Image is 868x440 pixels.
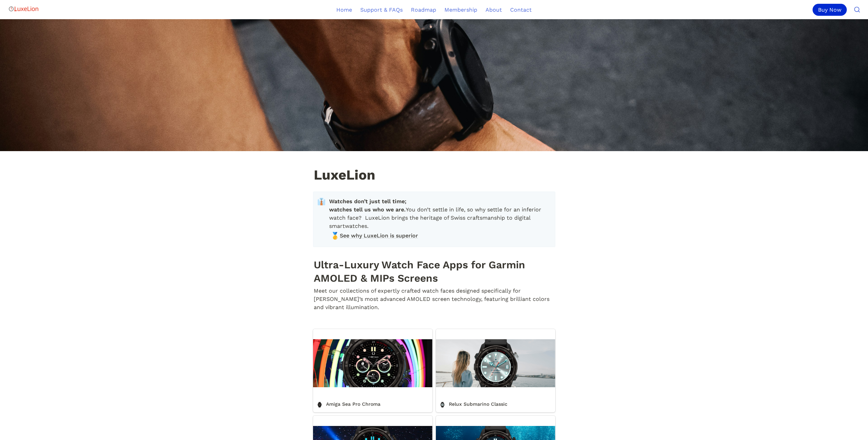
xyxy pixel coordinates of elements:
[313,257,555,286] h1: Ultra-Luxury Watch Face Apps for Garmin AMOLED & MIPs Screens
[313,168,555,184] h1: LuxeLion
[813,4,847,16] div: Buy Now
[8,2,39,16] img: Logo
[813,4,850,16] a: Buy Now
[436,329,555,412] a: Relux Submarino Classic
[329,197,549,230] span: You don’t settle in life, so why settle for an inferior watch face? LuxeLion brings the heritage ...
[329,231,549,241] a: 🥇See why LuxeLion is superior
[313,286,555,313] p: Meet our collections of expertly crafted watch faces designed specifically for [PERSON_NAME]’s mo...
[329,198,408,213] strong: Watches don’t just tell time; watches tell us who we are.
[340,232,418,240] span: See why LuxeLion is superior
[317,197,326,206] span: 👔
[331,232,338,239] span: 🥇
[313,329,432,412] a: Amiga Sea Pro Chroma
